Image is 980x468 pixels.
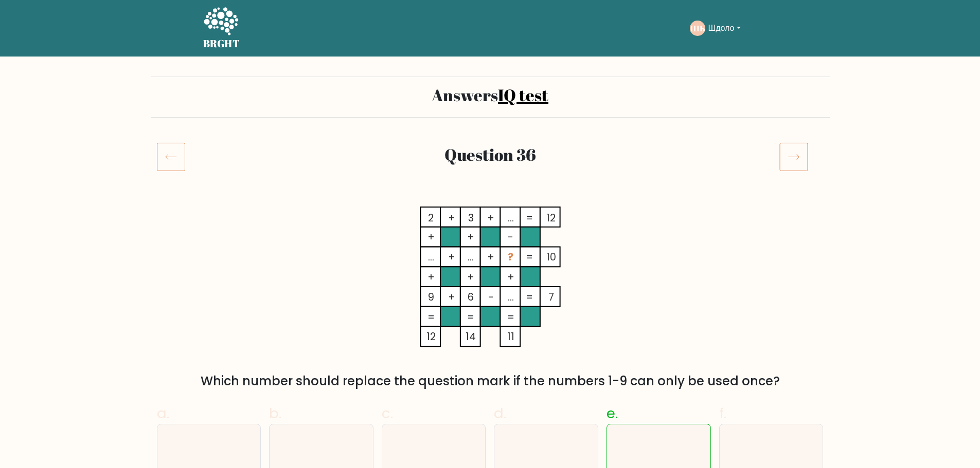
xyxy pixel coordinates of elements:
tspan: ... [468,250,474,264]
tspan: + [427,230,434,245]
tspan: = [427,310,434,324]
tspan: 7 [548,290,554,304]
span: f. [719,403,726,423]
span: a. [157,403,169,423]
tspan: 9 [427,290,434,304]
tspan: ? [508,250,513,264]
a: BRGHT [203,4,240,52]
tspan: - [508,230,513,245]
tspan: = [467,310,474,324]
tspan: = [526,211,533,225]
tspan: 10 [546,250,556,264]
h2: Answers [157,85,824,105]
tspan: = [526,250,533,264]
tspan: ... [507,290,513,304]
h5: BRGHT [203,38,240,50]
tspan: ... [507,211,513,225]
tspan: = [526,290,533,304]
tspan: 12 [546,211,556,225]
tspan: + [427,270,434,284]
span: e. [607,403,618,423]
tspan: + [467,230,474,245]
tspan: - [488,290,493,304]
tspan: + [487,211,494,225]
span: b. [269,403,281,423]
a: IQ test [498,84,548,106]
tspan: 12 [426,330,435,344]
button: Шдоло [705,22,744,35]
tspan: + [448,211,455,225]
tspan: + [448,250,455,264]
div: Which number should replace the question mark if the numbers 1-9 can only be used once? [163,372,817,390]
tspan: 2 [428,211,434,225]
tspan: 6 [468,290,474,304]
tspan: + [448,290,455,304]
tspan: + [507,270,514,284]
tspan: 14 [466,330,476,344]
tspan: = [507,310,514,324]
span: c. [382,403,393,423]
span: d. [494,403,506,423]
h2: Question 36 [213,145,767,164]
tspan: + [467,270,474,284]
tspan: + [487,250,494,264]
tspan: 3 [468,211,473,225]
tspan: ... [427,250,434,264]
tspan: 11 [507,330,514,344]
text: ШЬ [690,22,705,34]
